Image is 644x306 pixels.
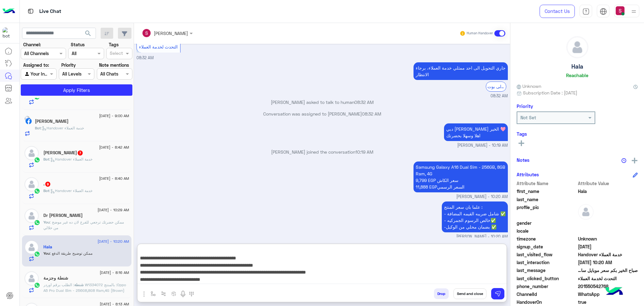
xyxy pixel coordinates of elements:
button: create order [169,288,179,299]
button: select flow [148,288,158,299]
span: first_name [517,188,577,195]
p: [PERSON_NAME] asked to talk to human [136,99,508,105]
label: Priority [61,62,76,68]
img: add [632,158,637,163]
img: tab [582,8,590,15]
span: : Handover خدمة العملاء [49,157,92,161]
img: WhatsApp [34,188,40,194]
img: defaultAdmin.png [25,177,39,191]
img: WhatsApp [34,157,40,163]
label: Assigned to: [23,62,49,68]
label: Tags [109,41,119,48]
label: Note mentions [99,62,129,68]
div: الرجوع الى بوت [486,82,506,91]
img: hulul-logo.png [603,281,625,303]
a: Contact Us [540,5,575,18]
span: صباح الخير بكم سعر موبايل سامسونج A16 ؟ [578,267,638,274]
span: [DATE] - 8:42 AM [99,144,129,150]
div: Select [109,50,123,58]
button: Drop [434,288,449,299]
span: 2025-08-17T07:20:26.3775296Z [578,259,638,266]
button: Trigger scenario [158,288,169,299]
img: make a call [189,292,194,297]
span: [DATE] - 10:20 AM [97,239,129,244]
h6: Notes [517,157,530,163]
span: 2025-08-17T05:31:10.989Z [578,243,638,250]
span: ChannelId [517,291,577,297]
span: 9 [45,182,50,187]
span: 7 [78,150,83,156]
span: Unknown [517,83,541,89]
span: last_message [517,267,577,274]
h5: Osama Kamal [35,119,69,124]
span: ممكن توضيح طريقة الدفع [50,251,92,256]
span: Unknown [578,235,638,242]
p: Live Chat [39,7,61,16]
span: التحدث لخدمة العملاء [139,44,178,49]
span: Attribute Value [578,180,638,187]
a: tab [580,5,592,18]
span: 08:32 AM [491,93,508,99]
h6: Reachable [566,72,588,78]
span: Handover خدمة العملاء [578,251,638,258]
img: profile [630,8,638,15]
img: select flow [151,291,156,296]
p: 17/8/2025, 8:32 AM [414,62,508,80]
img: Facebook [25,118,32,124]
span: 201550542768 [578,283,638,290]
span: last_interaction [517,259,577,266]
span: signup_date [517,243,577,250]
span: [DATE] - 9:00 AM [99,113,129,119]
img: WhatsApp [34,282,40,288]
span: Bot [43,157,49,161]
span: 08:32 AM [136,55,154,60]
img: defaultAdmin.png [25,271,39,286]
span: [DATE] - 8:16 AM [100,270,129,275]
label: Status [71,41,85,48]
span: Bot [43,188,49,193]
p: 17/8/2025, 10:20 AM [442,201,508,232]
span: : Handover خدمة العملاء [41,126,84,130]
button: Apply Filters [21,84,132,96]
span: search [84,30,92,37]
span: : Handover خدمة العملاء [49,188,92,193]
span: [PERSON_NAME] - 10:19 AM [457,143,508,149]
span: Hala [578,188,638,195]
img: defaultAdmin.png [578,204,594,220]
span: You [43,251,50,256]
span: [DATE] - 8:40 AM [99,176,129,181]
p: [PERSON_NAME] joined the conversation [136,149,508,155]
span: locale [517,228,577,234]
img: 1403182699927242 [3,27,14,39]
span: التحدث لخدمة العملاء [578,275,638,282]
h5: Hala [43,244,52,250]
span: 2 [578,291,638,297]
span: null [578,228,638,234]
span: Bot [35,126,41,130]
img: tab [600,8,607,15]
span: HandoverOn [517,299,577,305]
h6: Tags [517,131,638,137]
span: phone_number [517,283,577,290]
h5: Dr Ahmed Ouf [43,213,83,218]
span: 10:19 AM [355,149,373,155]
img: send attachment [140,290,148,298]
h6: Attributes [517,172,539,177]
button: search [80,28,96,41]
h5: Mohamed Reda [43,150,83,156]
p: 17/8/2025, 10:20 AM [414,161,508,192]
h5: شنطة وجزمة [43,275,68,281]
img: notes [621,158,626,163]
img: create order [171,291,176,296]
span: [PERSON_NAME] - 10:20 AM [456,194,508,200]
img: tab [27,7,35,15]
button: Send and close [453,288,486,299]
span: 08:32 AM [354,99,374,105]
img: WhatsApp [34,251,40,257]
img: Logo [3,5,15,18]
img: picture [25,116,30,122]
p: 17/8/2025, 10:19 AM [444,123,508,141]
span: الطلب برقم اوردر W1334072 بالمنتج :Oppo A5 Pro Dual Sim - 256GB,8GB Ram,4G (Brown) اسم المستلم : ... [43,282,126,298]
img: defaultAdmin.png [25,146,39,160]
span: Attribute Name [517,180,577,187]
